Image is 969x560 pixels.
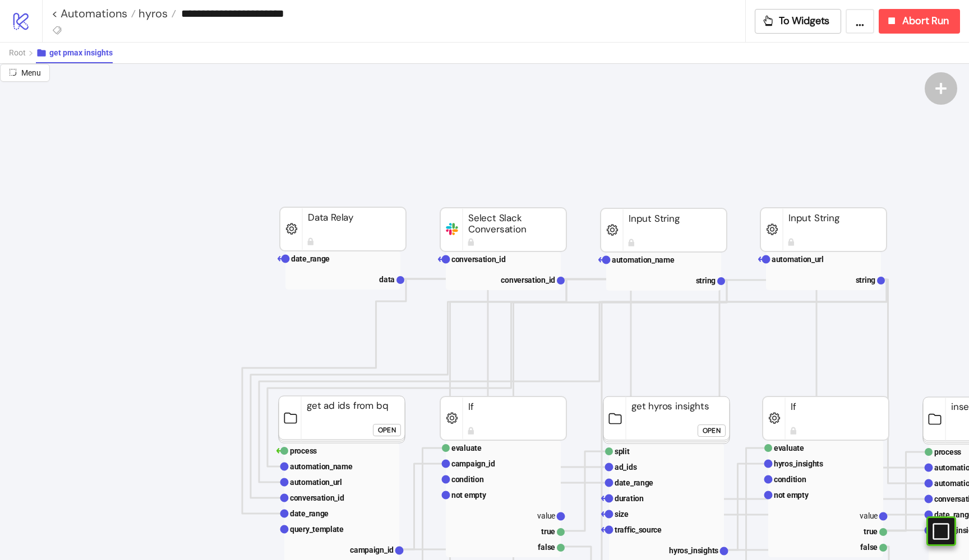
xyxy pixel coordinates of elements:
text: size [615,510,629,519]
span: radius-bottomright [9,68,17,76]
text: value [537,511,555,520]
button: get pmax insights [36,43,113,63]
text: campaign_id [350,545,394,554]
span: get pmax insights [49,48,113,57]
text: split [615,447,630,456]
text: condition [774,475,806,484]
text: conversation_id [290,493,344,502]
div: Open [703,424,721,437]
button: Root [9,43,36,63]
text: automation_url [772,255,824,264]
text: string [856,276,876,284]
text: evaluate [774,444,804,452]
text: query_template [290,525,344,534]
text: date_range [290,509,329,518]
text: evaluate [451,444,482,452]
text: duration [615,494,644,503]
text: date_range [615,478,653,487]
text: process [290,446,317,455]
text: data [379,275,395,284]
text: automation_name [612,255,675,264]
text: process [934,447,961,456]
text: hyros_insights [774,459,823,468]
a: < Automations [52,8,136,19]
text: ad_ids [615,463,637,472]
span: hyros [136,6,168,21]
button: Abort Run [879,9,960,34]
text: not empty [774,491,809,500]
span: Menu [21,68,41,77]
text: hyros_insights [669,546,718,555]
div: Open [378,423,396,436]
button: ... [846,9,874,34]
button: To Widgets [755,9,842,34]
text: date_range [291,254,330,263]
text: value [860,511,878,520]
text: string [696,276,716,285]
button: Open [698,424,726,437]
text: automation_name [290,462,353,471]
text: automation_url [290,478,342,487]
text: conversation_id [451,255,506,264]
text: traffic_source [615,525,662,534]
text: campaign_id [451,459,495,468]
text: condition [451,475,484,484]
text: not empty [451,491,487,500]
a: hyros [136,8,176,19]
span: Root [9,48,26,57]
span: Abort Run [902,15,949,27]
text: conversation_id [501,276,555,284]
button: Open [373,424,401,436]
span: To Widgets [779,15,830,27]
